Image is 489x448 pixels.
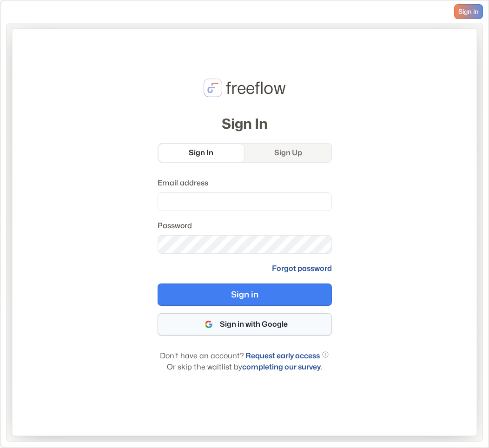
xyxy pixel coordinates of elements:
[226,75,285,100] p: freeflow
[454,4,483,19] a: Sign in
[158,220,326,231] label: Password
[222,115,268,132] h2: Sign In
[242,362,321,371] a: completing our survey
[158,144,244,162] a: Sign In
[158,350,332,373] p: Don't have an account? Or skip the waitlist by .
[245,144,331,162] a: Sign Up
[272,263,332,274] a: Forgot password
[158,178,326,189] label: Email address
[158,283,332,306] button: Sign in
[158,313,332,336] button: Sign in with Google
[245,351,320,360] a: Request early access
[458,8,479,16] span: Sign in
